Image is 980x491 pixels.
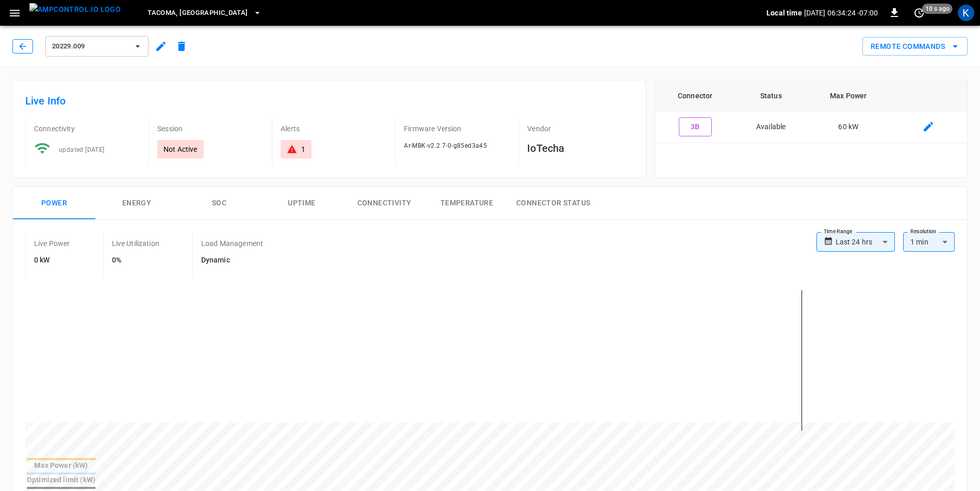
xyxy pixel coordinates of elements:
p: Session [157,124,264,134]
button: set refresh interval [911,5,927,21]
th: Max Power [807,80,890,111]
p: Not Active [164,144,198,154]
span: 10 s ago [922,4,953,14]
th: Status [735,80,807,111]
button: Uptime [260,187,343,220]
p: Live Power [34,238,70,249]
span: Tacoma, [GEOGRAPHIC_DATA] [148,7,248,19]
button: Connector Status [508,187,598,220]
th: Connector [655,80,735,111]
h6: 0% [112,255,159,266]
div: profile-icon [958,5,974,21]
button: Connectivity [343,187,426,220]
td: 60 kW [807,111,890,143]
button: Remote Commands [862,37,968,56]
button: 20229.009 [45,36,149,57]
button: 3B [679,117,712,136]
button: Energy [95,187,178,220]
h6: Live Info [25,93,633,109]
p: [DATE] 06:34:24 -07:00 [804,8,878,18]
table: connector table [655,80,967,143]
label: Resolution [910,227,936,236]
span: updated [DATE] [59,146,105,153]
p: Vendor [527,124,633,134]
span: 20229.009 [52,41,128,52]
p: Local time [766,8,802,18]
div: Last 24 hrs [836,232,895,252]
div: remote commands options [862,37,968,56]
button: Power [13,187,95,220]
button: Tacoma, [GEOGRAPHIC_DATA] [143,3,265,23]
p: Firmware Version [404,124,510,134]
button: Temperature [426,187,508,220]
h6: Dynamic [201,255,263,266]
p: Connectivity [34,124,140,134]
div: 1 [301,144,305,154]
p: Live Utilization [112,238,159,249]
td: Available [735,111,807,143]
button: SOC [178,187,260,220]
img: ampcontrol.io logo [29,3,121,16]
div: 1 min [903,232,955,252]
label: Time Range [824,227,853,236]
h6: IoTecha [527,140,633,156]
span: Ar-MBK-v2.2.7-0-g85ed3a45 [404,142,487,149]
p: Load Management [201,238,263,249]
p: Alerts [281,124,387,134]
h6: 0 kW [34,255,70,266]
